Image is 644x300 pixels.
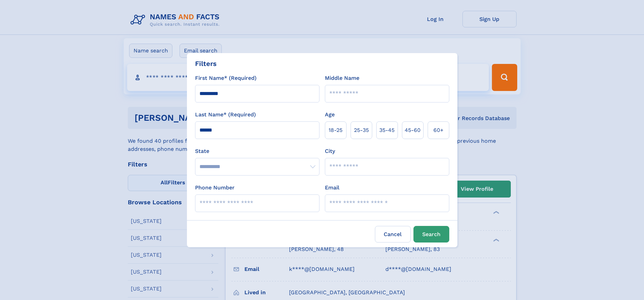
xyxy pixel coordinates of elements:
[413,226,449,243] button: Search
[195,59,217,69] div: Filters
[379,126,395,134] span: 35‑45
[325,111,335,119] label: Age
[195,147,319,155] label: State
[354,126,369,134] span: 25‑35
[325,147,335,155] label: City
[329,126,342,134] span: 18‑25
[325,184,339,192] label: Email
[405,126,421,134] span: 45‑60
[325,74,359,82] label: Middle Name
[195,111,256,119] label: Last Name* (Required)
[195,184,235,192] label: Phone Number
[195,74,257,82] label: First Name* (Required)
[375,226,411,243] label: Cancel
[433,126,444,134] span: 60+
